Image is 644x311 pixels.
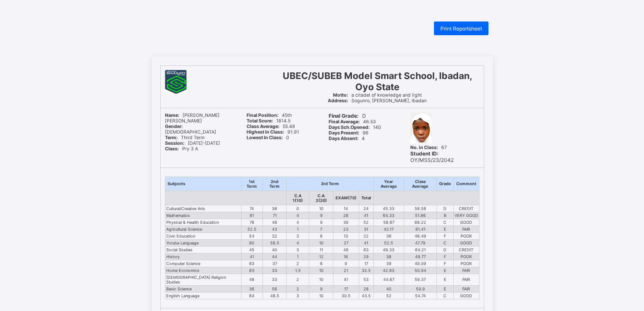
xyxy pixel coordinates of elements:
[241,239,263,246] td: 60
[241,267,263,274] td: 63
[359,285,373,292] td: 28
[241,219,263,226] td: 76
[404,212,436,219] td: 51.86
[241,285,263,292] td: 36
[309,205,333,212] td: 10
[286,239,309,246] td: 4
[329,130,359,136] b: Days Present:
[436,253,453,260] td: F
[333,239,359,246] td: 27
[404,205,436,212] td: 58.58
[165,205,241,212] td: Cultural/Creative Arts
[263,205,286,212] td: 38
[165,146,179,152] b: Class:
[263,246,286,253] td: 40
[436,246,453,253] td: D
[373,274,404,285] td: 44.67
[359,260,373,267] td: 17
[436,177,453,191] th: Grade
[286,212,309,219] td: 4
[309,232,333,239] td: 6
[309,191,333,205] th: C.A 2(20)
[440,25,482,32] span: Print Reportsheet
[309,212,333,219] td: 9
[453,219,479,226] td: GOOD
[263,232,286,239] td: 32
[329,130,369,136] span: 96
[283,70,472,92] span: UBEC/SUBEB Model Smart School, Ibadan, Oyo State
[373,246,404,253] td: 49.33
[165,212,241,219] td: Mathematics
[373,177,404,191] th: Year Average
[404,246,436,253] td: 64.21
[373,285,404,292] td: 40
[241,274,263,285] td: 48
[436,205,453,212] td: D
[359,239,373,246] td: 41
[241,232,263,239] td: 54
[359,205,373,212] td: 24
[329,119,376,125] span: 46.53
[247,129,299,135] span: 91.91
[165,113,179,118] b: Name:
[165,113,220,124] span: [PERSON_NAME] [PERSON_NAME]
[453,205,479,212] td: CREDIT
[453,226,479,232] td: FAIR
[247,129,284,135] b: Highest In Class:
[286,285,309,292] td: 2
[329,136,365,141] span: 4
[333,260,359,267] td: 9
[329,113,366,119] span: D
[329,125,369,130] b: Days Sch.Opened:
[453,232,479,239] td: POOR
[247,135,283,140] b: Lowest In Class:
[333,292,359,299] td: 30.5
[241,212,263,219] td: 81
[436,267,453,274] td: E
[328,98,348,104] b: Address:
[263,239,286,246] td: 56.5
[404,274,436,285] td: 59.37
[359,292,373,299] td: 43.5
[373,253,404,260] td: 38
[410,145,447,150] span: 67
[328,98,427,104] span: Sogunro, [PERSON_NAME], Ibadan
[309,274,333,285] td: 10
[359,219,373,226] td: 52
[165,135,177,140] b: Term:
[333,92,348,98] b: Motto:
[286,191,309,205] th: C.A 1(10)
[333,274,359,285] td: 41
[410,150,439,157] b: Student ID:
[165,246,241,253] td: Social Studies
[247,135,289,140] span: 0
[286,219,309,226] td: 4
[373,239,404,246] td: 52.5
[333,232,359,239] td: 13
[410,150,454,163] span: OY/MSS/23/2042
[359,267,373,274] td: 32.5
[359,274,373,285] td: 53
[373,205,404,212] td: 45.33
[263,212,286,219] td: 71
[241,246,263,253] td: 45
[263,226,286,232] td: 43
[165,274,241,285] td: [DEMOGRAPHIC_DATA] Religion Studies
[309,292,333,299] td: 10
[165,232,241,239] td: Civic Education
[453,246,479,253] td: CREDIT
[333,191,359,205] th: EXAM(70)
[333,212,359,219] td: 28
[286,177,373,191] th: 3rd Term
[247,124,295,129] span: 55.48
[333,285,359,292] td: 17
[404,285,436,292] td: 59.9
[404,260,436,267] td: 49.09
[404,219,436,226] td: 68.22
[404,232,436,239] td: 46.49
[359,232,373,239] td: 22
[333,219,359,226] td: 39
[359,226,373,232] td: 31
[286,226,309,232] td: 1
[241,226,263,232] td: 52.5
